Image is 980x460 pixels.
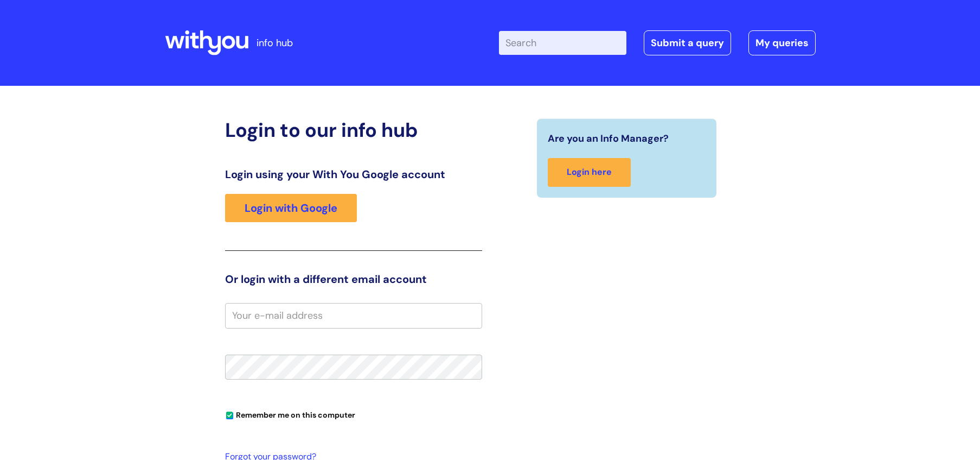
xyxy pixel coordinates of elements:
input: Search [499,31,626,55]
h3: Login using your With You Google account [225,168,482,181]
a: Submit a query [644,30,731,55]
h2: Login to our info hub [225,118,482,142]
div: You can uncheck this option if you're logging in from a shared device [225,406,482,423]
h3: Or login with a different email account [225,273,482,286]
input: Your e-mail address [225,303,482,328]
label: Remember me on this computer [225,408,355,420]
a: Login with Google [225,194,357,222]
p: info hub [257,34,293,52]
span: Are you an Info Manager? [548,130,669,147]
a: Login here [548,158,631,187]
input: Remember me on this computer [226,412,233,419]
a: My queries [748,30,816,55]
